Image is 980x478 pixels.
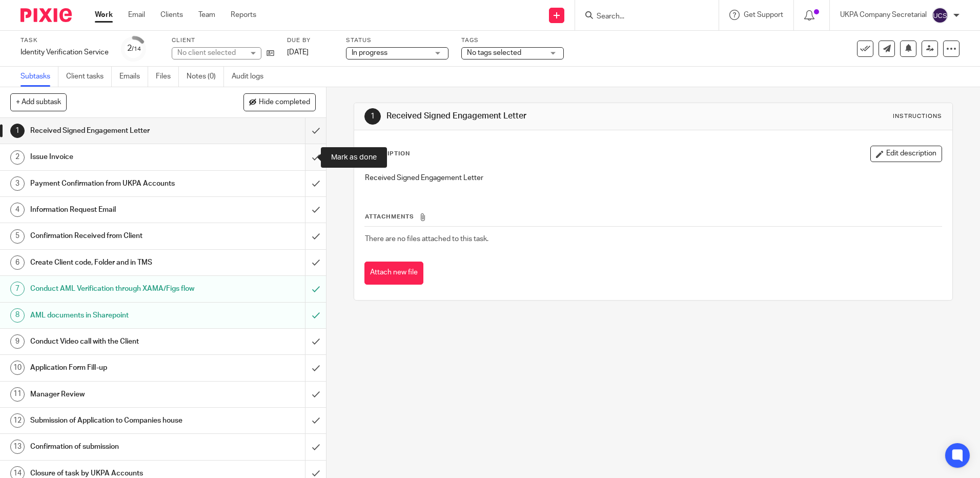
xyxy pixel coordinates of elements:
h1: Conduct AML Verification through XAMA/Figs flow [30,281,207,296]
a: Client tasks [66,67,112,87]
h1: AML documents in Sharepoint [30,308,207,323]
div: 2 [10,150,25,165]
h1: Confirmation Received from Client [30,228,207,244]
div: Instructions [893,112,942,121]
img: Pixie [21,8,72,22]
h1: Received Signed Engagement Letter [30,123,207,138]
div: 6 [10,255,25,270]
a: Emails [119,67,148,87]
span: In progress [352,49,387,56]
div: 11 [10,387,25,402]
h1: Information Request Email [30,202,207,217]
span: Hide completed [259,98,310,107]
div: 4 [10,203,25,217]
label: Tags [461,36,564,45]
img: svg%3E [932,7,948,24]
h1: Create Client code, Folder and in TMS [30,255,207,270]
div: 12 [10,413,25,428]
small: /14 [132,46,141,52]
input: Search [596,12,688,22]
label: Client [172,36,274,45]
span: Get Support [744,11,783,18]
span: There are no files attached to this task. [365,235,488,243]
a: Notes (0) [187,67,224,87]
a: Clients [160,10,183,20]
h1: Application Form Fill-up [30,360,207,375]
div: 9 [10,334,25,349]
a: Files [156,67,179,87]
h1: Payment Confirmation from UKPA Accounts [30,176,207,191]
a: Work [95,10,113,20]
div: Identity Verification Service [21,47,109,57]
div: No client selected [177,48,244,58]
a: Reports [231,10,256,20]
span: Attachments [365,214,414,220]
h1: Conduct Video call with the Client [30,334,207,349]
p: UKPA Company Secretarial [840,10,927,20]
a: Subtasks [21,67,58,87]
div: 1 [10,124,25,138]
div: 8 [10,308,25,323]
p: Received Signed Engagement Letter [365,173,941,183]
h1: Manager Review [30,387,207,402]
div: 7 [10,282,25,296]
h1: Issue Invoice [30,149,207,165]
button: + Add subtask [10,93,67,111]
button: Edit description [870,146,942,162]
div: 13 [10,440,25,454]
div: 1 [364,108,381,125]
div: 3 [10,176,25,191]
div: 10 [10,361,25,375]
label: Task [21,36,109,45]
a: Email [128,10,145,20]
span: [DATE] [287,49,309,56]
button: Hide completed [243,93,316,111]
button: Attach new file [364,262,423,285]
p: Description [364,150,410,158]
span: No tags selected [467,49,521,56]
h1: Confirmation of submission [30,439,207,454]
a: Team [198,10,215,20]
h1: Received Signed Engagement Letter [386,111,675,122]
label: Due by [287,36,333,45]
label: Status [346,36,448,45]
div: 5 [10,229,25,244]
div: 2 [127,43,141,54]
a: Audit logs [232,67,271,87]
h1: Submission of Application to Companies house [30,413,207,428]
